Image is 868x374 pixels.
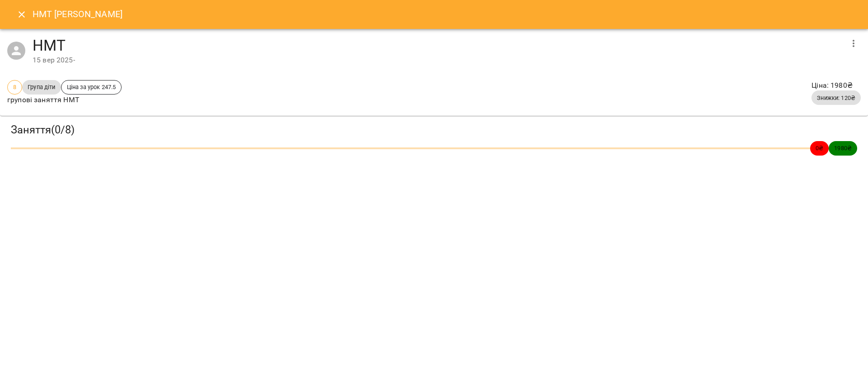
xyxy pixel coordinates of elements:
p: групові заняття НМТ [7,95,122,105]
h3: Заняття ( 0 / 8 ) [11,123,857,137]
span: Знижки: 120₴ [811,94,861,102]
h4: НМТ [33,36,843,55]
span: 1980 ₴ [829,144,857,152]
h6: НМТ [PERSON_NAME] [33,7,123,21]
span: 8 [8,83,22,91]
button: Close [11,4,33,25]
span: Група діти [22,83,61,91]
p: Ціна : 1980 ₴ [811,80,861,91]
span: Ціна за урок 247.5 [61,83,122,91]
div: 15 вер 2025 - [33,55,843,66]
span: 0 ₴ [810,144,829,152]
